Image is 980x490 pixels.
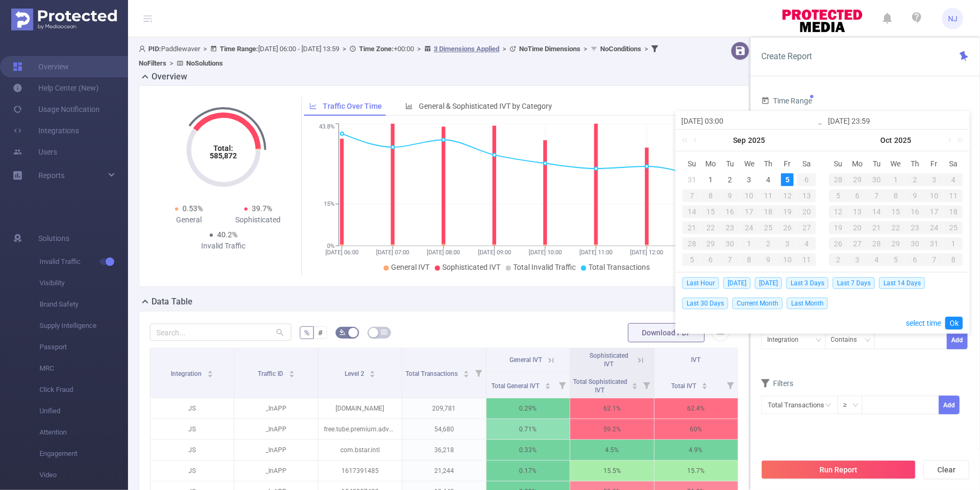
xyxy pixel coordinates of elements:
b: No Conditions [600,45,641,53]
td: September 5, 2025 [778,172,797,188]
div: 11 [759,189,778,202]
span: We [740,159,759,168]
td: October 17, 2025 [925,204,944,220]
span: General IVT [391,263,429,271]
div: Integration [767,331,806,349]
td: September 3, 2025 [740,172,759,188]
td: September 28, 2025 [682,236,702,252]
td: October 22, 2025 [887,220,906,236]
div: Invalid Traffic [189,240,258,252]
td: September 26, 2025 [778,220,797,236]
th: Tue [721,156,740,172]
th: Tue [867,156,887,172]
span: Fr [778,159,797,168]
div: 4 [762,173,775,186]
tspan: 43.8% [319,124,334,131]
a: Previous month (PageUp) [691,130,701,151]
span: General & Sophisticated IVT by Category [419,102,552,110]
tspan: [DATE] 10:00 [529,249,562,256]
td: September 11, 2025 [759,188,778,204]
span: Reports [38,171,65,180]
td: September 14, 2025 [682,204,702,220]
div: 20 [797,205,816,218]
span: Su [682,159,702,168]
span: Unified [39,400,128,422]
div: 10 [925,189,944,202]
td: October 8, 2025 [887,188,906,204]
button: Run Report [761,460,916,479]
div: Contains [831,331,865,349]
td: October 27, 2025 [848,236,867,252]
span: 40.2% [217,230,237,239]
div: 1 [705,173,718,186]
td: September 13, 2025 [797,188,816,204]
tspan: [DATE] 06:00 [325,249,358,256]
div: 23 [905,221,925,234]
td: September 10, 2025 [740,188,759,204]
div: 29 [887,237,906,250]
td: September 29, 2025 [702,236,721,252]
b: No Solutions [186,59,223,67]
div: 11 [944,189,963,202]
td: October 11, 2025 [944,188,963,204]
td: October 18, 2025 [944,204,963,220]
span: Brand Safety [39,294,128,315]
tspan: 15% [324,201,334,208]
div: 15 [887,205,906,218]
td: October 28, 2025 [867,236,887,252]
span: Last Month [787,298,828,309]
button: Clear [923,460,969,479]
td: September 17, 2025 [740,204,759,220]
b: PID: [148,45,161,53]
td: October 31, 2025 [925,236,944,252]
div: 1 [887,173,906,186]
div: 22 [887,221,906,234]
span: Time Range [761,97,812,105]
a: 2025 [747,130,767,151]
div: 2 [759,237,778,250]
div: 29 [702,237,721,250]
div: 2 [905,173,925,186]
b: Time Zone: [359,45,394,53]
span: Invalid Traffic [39,251,128,272]
th: Thu [759,156,778,172]
div: 3 [848,253,867,266]
span: > [339,45,349,53]
div: 16 [721,205,740,218]
span: Last 3 Days [786,277,828,289]
tspan: [DATE] 12:00 [630,249,663,256]
span: Sa [944,159,963,168]
tspan: Total: [214,144,234,152]
div: 1 [740,237,759,250]
span: > [200,45,210,53]
td: August 31, 2025 [682,172,702,188]
th: Thu [905,156,925,172]
div: 10 [778,253,797,266]
span: Mo [848,159,867,168]
span: Th [905,159,925,168]
div: 28 [682,237,702,250]
th: Mon [702,156,721,172]
div: 5 [829,189,848,202]
a: Integrations [13,120,79,141]
i: icon: down [816,337,822,344]
tspan: [DATE] 11:00 [579,249,612,256]
div: 8 [702,189,721,202]
span: Fr [925,159,944,168]
div: 9 [721,189,740,202]
a: Next year (Control + right) [952,130,966,151]
span: MRC [39,358,128,379]
td: October 10, 2025 [925,188,944,204]
span: Video [39,464,128,486]
span: Sa [797,159,816,168]
span: Click Fraud [39,379,128,400]
td: September 2, 2025 [721,172,740,188]
a: Usage Notification [13,99,100,120]
td: October 20, 2025 [848,220,867,236]
i: icon: down [865,337,871,344]
span: Th [759,159,778,168]
td: October 23, 2025 [905,220,925,236]
div: 25 [944,221,963,234]
td: September 18, 2025 [759,204,778,220]
span: Passport [39,336,128,358]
